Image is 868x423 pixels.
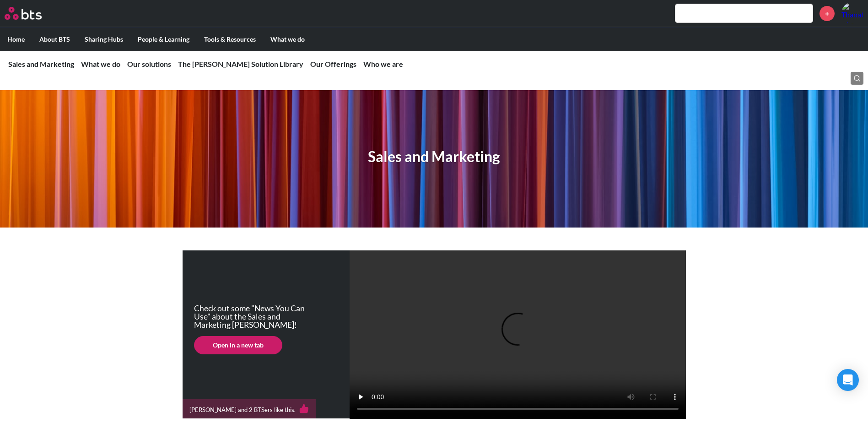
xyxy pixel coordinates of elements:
label: People & Learning [130,27,197,51]
label: Tools & Resources [197,27,263,51]
a: Our solutions [127,60,171,68]
img: Thanatchaporn Chantapisit [841,2,863,24]
a: Go home [5,7,59,20]
img: BTS Logo [5,7,42,20]
div: [PERSON_NAME] and 2 BTSers like this. [189,404,309,416]
label: What we do [263,27,312,51]
a: Our Offerings [310,60,356,68]
a: Sales and Marketing [8,60,74,68]
a: Who we are [363,60,403,68]
h1: Sales and Marketing [368,146,500,167]
label: About BTS [32,27,77,51]
a: What we do [81,60,120,68]
div: Open Intercom Messenger [837,369,859,391]
label: Sharing Hubs [77,27,130,51]
a: The [PERSON_NAME] Solution Library [178,60,303,68]
a: Open in a new tab [194,336,282,354]
a: + [819,6,835,21]
p: Check out some "News You Can Use" about the Sales and Marketing [PERSON_NAME]! [194,304,309,329]
a: Profile [841,2,863,24]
